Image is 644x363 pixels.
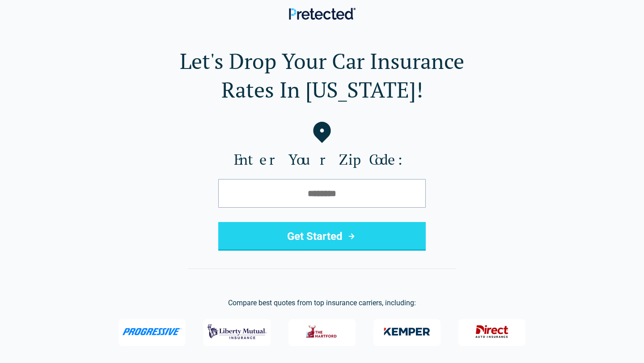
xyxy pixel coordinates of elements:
img: Liberty Mutual [208,320,267,343]
button: Get Started [218,222,426,251]
label: Enter Your Zip Code: [14,150,630,168]
img: Direct General [470,320,514,343]
img: Kemper [377,320,436,343]
h1: Let's Drop Your Car Insurance Rates In [US_STATE]! [14,47,630,104]
img: Progressive [122,328,182,335]
img: The Hartford [300,320,344,343]
img: Pretected [289,8,356,20]
p: Compare best quotes from top insurance carriers, including: [14,298,630,308]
